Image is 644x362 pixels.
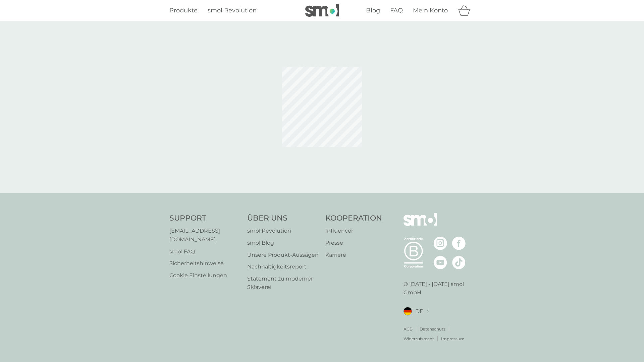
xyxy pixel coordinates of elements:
h4: Über Uns [247,213,319,224]
span: Mein Konto [413,7,448,14]
a: Karriere [325,251,382,259]
img: besuche die smol YouTube Seite [434,256,447,269]
a: Blog [366,6,380,15]
a: smol Revolution [247,227,319,235]
img: smol [305,4,339,17]
a: Influencer [325,227,382,235]
p: © [DATE] - [DATE] smol GmbH [404,280,475,297]
a: Widerrufsrecht [404,336,434,342]
span: Blog [366,7,380,14]
span: smol Revolution [208,7,257,14]
span: FAQ [390,7,403,14]
h4: Support [169,213,240,224]
img: smol [404,213,437,236]
a: Datenschutz [420,326,445,332]
div: Warenkorb [458,4,475,17]
img: besuche die smol Facebook Seite [452,237,466,250]
a: Unsere Produkt‑Aussagen [247,251,319,259]
a: smol Blog [247,239,319,247]
a: FAQ [390,6,403,15]
a: Produkte [169,6,198,15]
img: DE flag [404,307,412,315]
a: smol FAQ [169,247,240,256]
a: Mein Konto [413,6,448,15]
a: smol Revolution [208,6,257,15]
img: besuche die smol TikTok Seite [452,256,466,269]
img: Standort auswählen [427,310,429,313]
a: Impressum [441,336,465,342]
span: Produkte [169,7,198,14]
a: AGB [404,326,413,332]
a: Sicherheitshinweise [169,259,240,268]
a: Nachhaltigkeitsreport [247,262,319,271]
a: [EMAIL_ADDRESS][DOMAIN_NAME] [169,227,240,244]
h4: Kooperation [325,213,382,224]
a: Statement zu moderner Sklaverei [247,275,319,292]
a: Cookie Einstellungen [169,271,240,280]
img: besuche die smol Instagram Seite [434,237,447,250]
span: DE [415,307,423,316]
a: Presse [325,239,382,247]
